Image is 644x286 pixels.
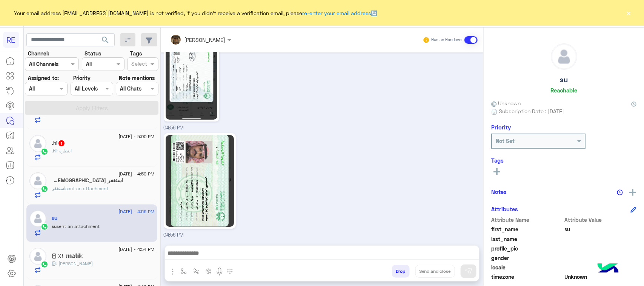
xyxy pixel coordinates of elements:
[415,265,455,278] button: Send and close
[491,157,636,164] h6: Tags
[57,148,72,154] span: انتظره
[206,268,212,274] img: create order
[565,254,637,262] span: null
[491,254,563,262] span: gender
[66,186,109,191] span: sent an attachment
[164,125,184,131] span: 04:56 PM
[551,44,577,69] img: defaultAdmin.png
[491,273,563,281] span: timezone
[491,99,521,107] span: Unknown
[491,206,518,212] h6: Attributes
[491,244,563,252] span: profile_pic
[52,253,83,259] h5: 𓈆 ١٪؜ 𝕞𝕒𝕝𝕚𝕜
[118,171,154,177] span: [DATE] - 4:59 PM
[491,188,507,195] h6: Notes
[29,248,46,265] img: defaultAdmin.png
[96,33,115,49] button: search
[130,49,142,57] label: Tags
[58,140,65,146] span: 1
[560,75,568,84] h5: su
[41,148,48,155] img: WhatsApp
[303,10,371,16] a: re-enter your email address
[28,74,59,82] label: Assigned to:
[499,107,564,115] span: Subscription Date : [DATE]
[465,268,472,275] img: send message
[392,265,410,278] button: Drop
[491,216,563,224] span: Attribute Name
[41,261,48,268] img: WhatsApp
[101,35,110,45] span: search
[52,177,124,184] h5: استغفر الله
[617,189,623,195] img: notes
[52,215,58,221] h5: su
[190,265,203,277] button: Trigger scenario
[28,49,49,57] label: Channel:
[565,225,637,233] span: su
[565,263,637,271] span: null
[193,268,199,274] img: Trigger scenario
[41,185,48,193] img: WhatsApp
[130,60,147,69] div: Select
[57,223,100,229] span: sent an attachment
[118,246,154,253] span: [DATE] - 4:54 PM
[52,186,66,191] span: استغفر
[29,172,46,189] img: defaultAdmin.png
[119,74,155,82] label: Note mentions
[168,267,177,276] img: send attachment
[166,135,234,227] img: 24328776410083799.jpg
[491,235,563,243] span: last_name
[52,223,57,229] span: su
[29,135,46,152] img: defaultAdmin.png
[181,268,187,274] img: select flow
[595,256,621,282] img: hulul-logo.png
[52,148,57,154] span: .hi
[73,74,91,82] label: Priority
[56,261,93,266] span: كيف اسوي
[431,37,463,43] small: Human Handover
[118,208,154,215] span: [DATE] - 4:56 PM
[3,32,19,48] div: RE
[52,261,56,266] span: 𓈆
[215,267,224,276] img: send voice note
[164,232,184,238] span: 04:56 PM
[565,273,637,281] span: Unknown
[491,225,563,233] span: first_name
[565,216,637,224] span: Attribute Value
[118,133,154,140] span: [DATE] - 5:00 PM
[625,9,633,17] button: ×
[41,223,48,231] img: WhatsApp
[203,265,215,277] button: create order
[178,265,190,277] button: select flow
[227,269,233,275] img: make a call
[491,263,563,271] span: locale
[550,87,577,94] h6: Reachable
[166,28,217,120] img: 798600029484701.jpg
[52,140,65,146] h5: .hi
[14,9,378,17] span: Your email address [EMAIL_ADDRESS][DOMAIN_NAME] is not verified, if you didn't receive a verifica...
[29,210,46,227] img: defaultAdmin.png
[491,124,511,131] h6: Priority
[629,189,636,196] img: add
[25,101,158,115] button: Apply Filters
[85,49,101,57] label: Status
